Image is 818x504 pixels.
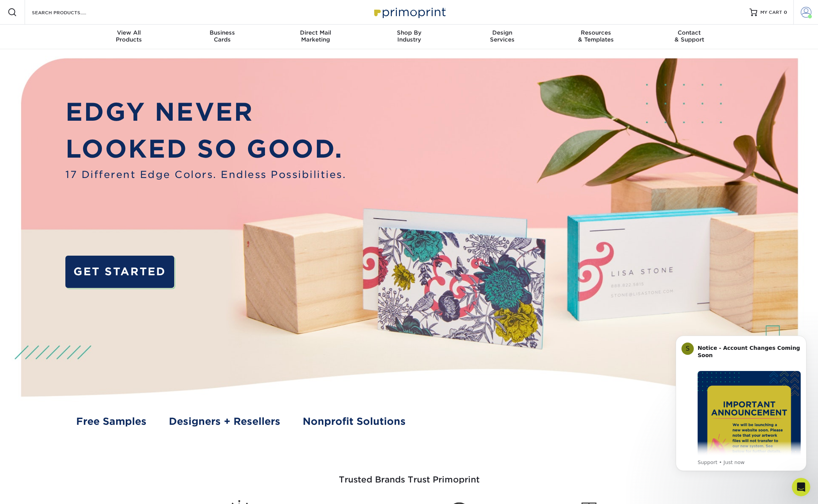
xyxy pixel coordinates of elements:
div: & Templates [549,29,643,43]
span: Contact [643,29,736,36]
span: Design [456,29,549,36]
div: & Support [643,29,736,43]
a: Direct MailMarketing [269,25,362,49]
p: EDGY NEVER [65,94,346,131]
a: Contact& Support [643,25,736,49]
iframe: Google Customer Reviews [2,481,65,501]
iframe: Intercom notifications message [664,324,818,483]
div: Industry [362,29,456,43]
div: Cards [175,29,269,43]
a: BusinessCards [175,25,269,49]
div: Products [82,29,176,43]
span: Business [175,29,269,36]
a: Designers + Resellers [169,414,280,429]
div: Marketing [269,29,362,43]
input: SEARCH PRODUCTS..... [31,8,106,17]
h3: Trusted Brands Trust Primoprint [184,456,634,494]
a: Free Samples [76,414,147,429]
span: View All [82,29,176,36]
a: Nonprofit Solutions [303,414,406,429]
span: Shop By [362,29,456,36]
span: Resources [549,29,643,36]
a: DesignServices [456,25,549,49]
a: Resources& Templates [549,25,643,49]
span: 0 [784,10,787,15]
a: GET STARTED [65,256,174,288]
iframe: Intercom live chat [792,478,810,496]
img: Primoprint [371,4,448,20]
span: 17 Different Edge Colors. Endless Possibilities. [65,167,346,182]
span: Direct Mail [269,29,362,36]
a: View AllProducts [82,25,176,49]
a: Shop ByIndustry [362,25,456,49]
p: LOOKED SO GOOD. [65,131,346,168]
span: MY CART [760,9,782,16]
div: Services [456,29,549,43]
